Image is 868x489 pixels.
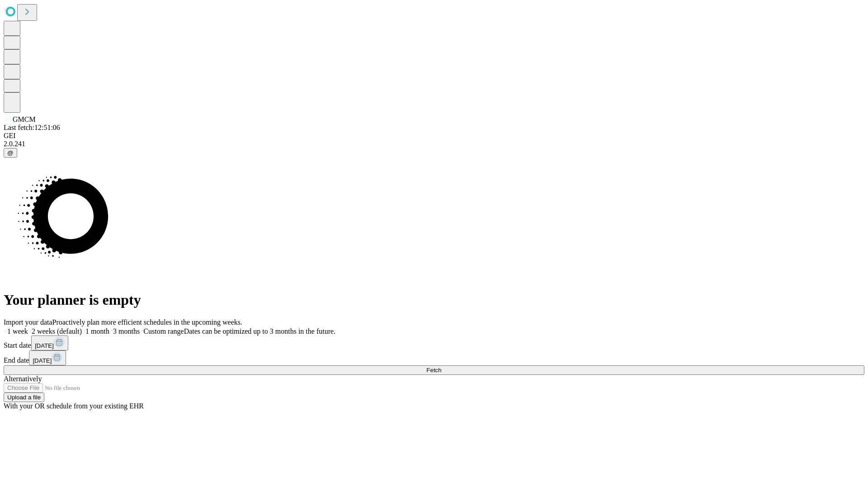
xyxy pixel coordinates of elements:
[35,342,54,349] span: [DATE]
[29,350,66,365] button: [DATE]
[426,367,441,374] span: Fetch
[4,132,864,140] div: GEI
[85,327,109,335] span: 1 month
[143,327,184,335] span: Custom range
[4,292,864,308] h1: Your planner is empty
[184,327,335,335] span: Dates can be optimized up to 3 months in the future.
[4,350,864,365] div: End date
[4,375,42,383] span: Alternatively
[33,357,52,364] span: [DATE]
[7,149,14,156] span: @
[4,148,17,158] button: @
[13,115,36,123] span: GMCM
[4,140,864,148] div: 2.0.241
[4,402,144,410] span: With your OR schedule from your existing EHR
[113,327,140,335] span: 3 months
[7,327,28,335] span: 1 week
[4,336,864,350] div: Start date
[4,124,60,131] span: Last fetch: 12:51:06
[4,318,52,326] span: Import your data
[4,365,864,375] button: Fetch
[32,327,82,335] span: 2 weeks (default)
[52,318,242,326] span: Proactively plan more efficient schedules in the upcoming weeks.
[31,336,68,350] button: [DATE]
[4,393,44,402] button: Upload a file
